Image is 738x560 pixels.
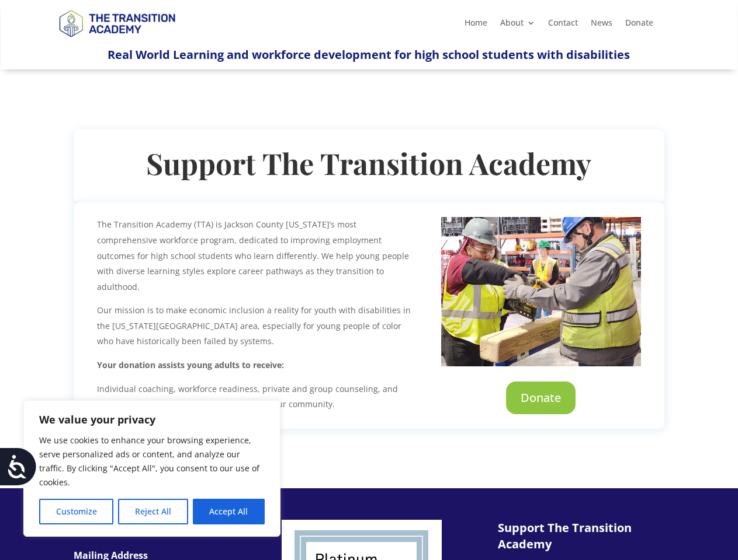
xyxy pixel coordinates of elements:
[54,2,180,44] img: TTA Brand_TTA Primary Logo_Horizontal_Light BG
[441,217,640,366] img: 20250409_114058
[97,383,398,410] span: Individual coaching, workforce readiness, private and group counseling, and life skills that will...
[39,499,113,524] button: Customize
[39,412,265,426] p: We value your privacy
[146,143,591,183] strong: Support The Transition Academy
[108,47,630,62] span: Real World Learning and workforce development for high school students with disabilities
[625,19,653,32] a: Donate
[54,35,180,46] a: Logo-Noticias
[591,19,612,32] a: News
[548,19,578,32] a: Contact
[39,433,265,489] p: We use cookies to enhance your browsing experience, serve personalized ads or content, and analyz...
[500,19,535,32] a: About
[498,520,656,558] h3: Support The Transition Academy
[506,381,576,414] a: Donate
[465,19,487,32] a: Home
[193,499,265,524] button: Accept All
[97,219,409,292] span: The Transition Academy (TTA) is Jackson County [US_STATE]’s most comprehensive workforce program,...
[97,359,284,370] strong: Your donation assists young adults to receive:
[118,499,188,524] button: Reject All
[97,304,411,346] span: Our mission is to make economic inclusion a reality for youth with disabilities in the [US_STATE]...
